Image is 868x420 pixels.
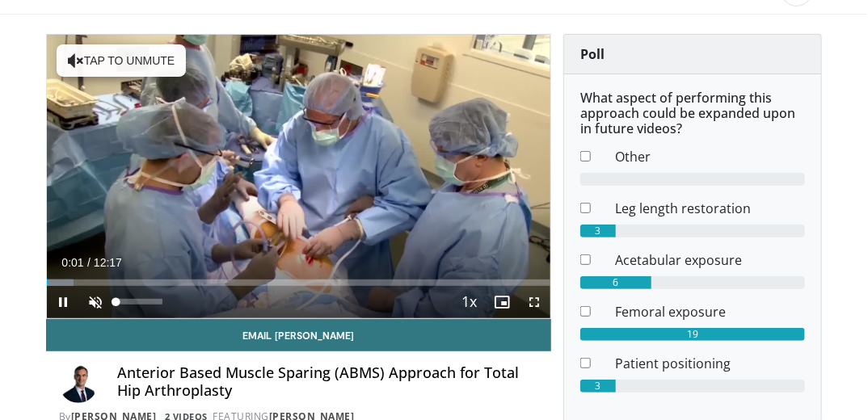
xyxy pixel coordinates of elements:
[518,286,550,318] button: Fullscreen
[117,364,538,399] h4: Anterior Based Muscle Sparing (ABMS) Approach for Total Hip Arthroplasty
[47,35,550,318] video-js: Video Player
[453,286,486,318] button: Playback Rate
[47,279,550,286] div: Progress Bar
[79,286,112,318] button: Unmute
[47,286,79,318] button: Pause
[580,380,616,393] div: 3
[87,256,91,269] span: /
[603,199,817,218] dd: Leg length restoration
[580,45,605,63] strong: Poll
[94,256,122,269] span: 12:17
[59,364,98,403] img: Avatar
[116,299,162,304] div: Volume Level
[603,302,817,321] dd: Femoral exposure
[603,250,817,270] dd: Acetabular exposure
[46,319,551,351] a: Email [PERSON_NAME]
[61,256,83,269] span: 0:01
[603,354,817,373] dd: Patient positioning
[580,328,805,341] div: 19
[580,90,805,137] h6: What aspect of performing this approach could be expanded upon in future videos?
[580,225,616,237] div: 3
[57,44,186,77] button: Tap to unmute
[486,286,518,318] button: Enable picture-in-picture mode
[580,276,651,289] div: 6
[603,147,817,166] dd: Other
